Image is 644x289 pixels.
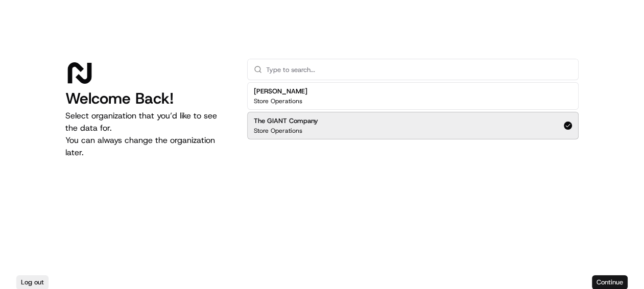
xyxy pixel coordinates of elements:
[266,59,572,80] input: Type to search...
[65,89,231,108] h1: Welcome Back!
[247,80,579,141] div: Suggestions
[254,87,307,96] h2: [PERSON_NAME]
[254,97,302,105] p: Store Operations
[65,110,231,159] p: Select organization that you’d like to see the data for. You can always change the organization l...
[254,127,302,135] p: Store Operations
[254,116,318,126] h2: The GIANT Company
